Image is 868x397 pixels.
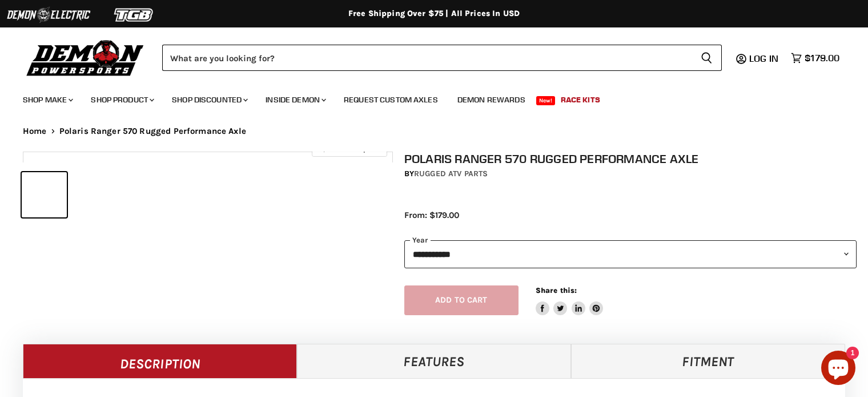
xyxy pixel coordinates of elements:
img: Demon Electric Logo 2 [6,4,91,26]
a: $179.00 [785,50,845,66]
input: Search [162,45,692,71]
inbox-online-store-chat: Shopify online store chat [818,351,859,388]
span: Log in [749,53,778,64]
a: Log in [744,53,785,63]
button: IMAGE thumbnail [22,172,67,217]
ul: Main menu [14,84,837,112]
img: Demon Powersports [23,37,148,78]
a: Race Kits [552,88,609,112]
a: Shop Make [14,88,80,112]
a: Demon Rewards [449,88,534,112]
img: TGB Logo 2 [91,4,177,26]
a: Fitment [571,344,845,378]
span: Click to expand [318,144,381,153]
span: From: $179.00 [404,210,459,220]
a: Description [23,344,297,378]
select: year [404,240,857,268]
span: $179.00 [805,53,839,63]
span: Share this: [536,286,577,295]
h1: Polaris Ranger 570 Rugged Performance Axle [404,152,857,166]
button: Search [692,45,722,71]
form: Product [162,45,722,71]
a: Shop Product [82,88,161,112]
a: Home [23,126,47,136]
a: Inside Demon [257,88,333,112]
aside: Share this: [536,285,604,316]
span: New! [536,96,556,105]
a: Request Custom Axles [335,88,447,112]
div: by [404,168,857,180]
a: Rugged ATV Parts [414,169,488,178]
a: Features [297,344,571,378]
a: Shop Discounted [163,88,255,112]
span: Polaris Ranger 570 Rugged Performance Axle [59,126,246,136]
